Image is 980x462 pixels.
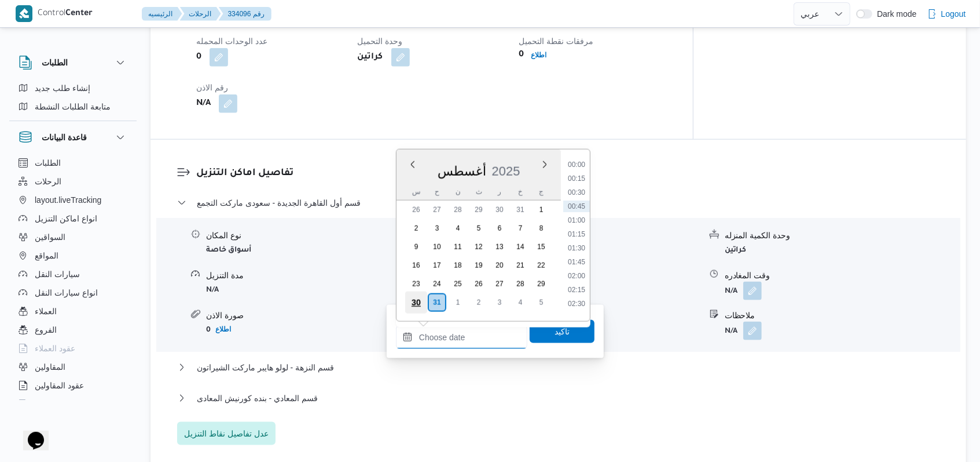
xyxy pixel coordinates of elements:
[563,159,590,170] li: 00:00
[532,238,550,256] div: day-15
[35,174,61,188] span: الرحلات
[511,184,530,200] div: خ
[428,238,446,256] div: day-10
[14,97,132,116] button: متابعة الطلبات النشطة
[197,361,334,374] span: قسم النزهة - لولو هايبر ماركت الشيراتون
[177,391,940,405] button: قسم المعادي - بنده كورنيش المعادى
[449,275,467,293] div: day-25
[725,310,960,322] div: ملاحظات
[35,193,101,207] span: layout.liveTracking
[206,246,251,254] b: أسواق خاصة
[491,163,521,179] div: Button. Open the year selector. 2025 is currently selected.
[563,173,590,184] li: 00:15
[14,154,132,172] button: الطلبات
[215,325,231,333] b: اطلاع
[35,100,111,114] span: متابعة الطلبات النشطة
[35,249,58,263] span: المواقع
[196,97,211,111] b: N/A
[196,37,267,46] span: عدد الوحدات المحمله
[563,187,590,198] li: 00:30
[532,256,550,275] div: day-22
[35,397,83,411] span: اجهزة التليفون
[177,361,940,374] button: قسم النزهة - لولو هايبر ماركت الشيراتون
[492,164,520,179] span: 2025
[408,160,417,169] button: Previous Month
[532,201,550,219] div: day-1
[35,304,57,318] span: العملاء
[12,416,49,450] iframe: chat widget
[14,376,132,395] button: عقود المقاولين
[438,164,486,179] span: أغسطس
[407,219,425,238] div: day-2
[407,256,425,275] div: day-16
[532,293,550,312] div: day-5
[407,184,425,200] div: س
[511,256,530,275] div: day-21
[66,9,93,19] b: Center
[511,201,530,219] div: day-31
[407,201,425,219] div: day-26
[405,292,427,314] div: day-30
[490,275,509,293] div: day-27
[14,172,132,191] button: الرحلات
[563,228,590,240] li: 01:15
[14,358,132,376] button: المقاولين
[563,270,590,282] li: 02:00
[407,275,425,293] div: day-23
[428,201,446,219] div: day-27
[197,391,318,405] span: قسم المعادي - بنده كورنيش المعادى
[196,166,940,181] h3: تفاصيل اماكن التنزيل
[9,79,137,121] div: الطلبات
[941,7,966,21] span: Logout
[206,310,441,322] div: صورة الاذن
[206,286,219,294] b: N/A
[35,230,65,244] span: السواقين
[358,50,383,64] b: كراتين
[35,341,75,355] span: عقود العملاء
[156,218,960,352] div: قسم أول القاهرة الجديدة - سعودى ماركت التجمع
[530,320,594,343] button: تاكيد
[469,201,488,219] div: day-29
[449,201,467,219] div: day-28
[35,360,65,374] span: المقاولين
[19,56,127,70] button: الطلبات
[519,37,593,46] span: مرفقات نقطة التحميل
[428,184,446,200] div: ح
[511,293,530,312] div: day-4
[406,201,552,312] div: month-٢٠٢٥-٠٨
[42,130,87,144] h3: قاعدة البيانات
[197,196,361,210] span: قسم أول القاهرة الجديدة - سعودى ماركت التجمع
[407,238,425,256] div: day-9
[206,326,211,334] b: 0
[511,238,530,256] div: day-14
[16,5,32,22] img: X8yXhbKr1z7QwAAAABJRU5ErkJggg==
[219,7,271,21] button: 334096 رقم
[725,246,747,254] b: كراتين
[532,184,550,200] div: ج
[725,288,737,296] b: N/A
[490,238,509,256] div: day-13
[14,246,132,265] button: المواقع
[490,256,509,275] div: day-20
[490,293,509,312] div: day-3
[14,339,132,358] button: عقود العملاء
[449,293,467,312] div: day-1
[177,422,276,445] button: عدل تفاصيل نقاط التنزيل
[469,184,488,200] div: ث
[19,130,127,144] button: قاعدة البيانات
[14,302,132,321] button: العملاء
[428,293,446,312] div: day-31
[14,283,132,302] button: انواع سيارات النقل
[563,256,590,268] li: 01:45
[196,50,201,64] b: 0
[35,323,57,337] span: الفروع
[563,298,590,310] li: 02:30
[35,81,90,95] span: إنشاء طلب جديد
[437,163,487,179] div: Button. Open the month selector. أغسطس is currently selected.
[206,230,441,242] div: نوع المكان
[725,230,960,242] div: وحدة الكمية المنزله
[14,321,132,339] button: الفروع
[469,219,488,238] div: day-5
[563,201,590,212] li: 00:45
